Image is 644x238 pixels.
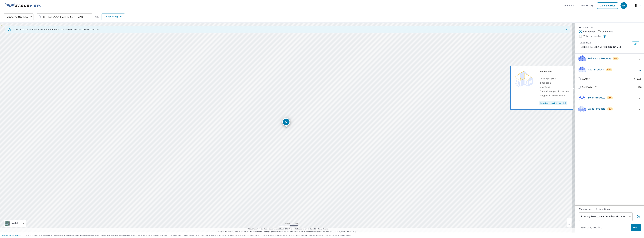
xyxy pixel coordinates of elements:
p: Bid Perfect™ [582,85,597,89]
a: Current Level 17, Zoom In [567,218,572,222]
span: 5 Aerial images of structure [540,90,569,93]
div: PROPERTY TYPE [579,26,640,29]
div: Solar ProductsNew [578,94,642,103]
p: Estimated Total: $0 [578,224,604,231]
div: Walls ProductsNew [578,105,642,114]
a: Terms [323,228,328,230]
p: Walls Products [588,107,605,110]
div: • [539,81,569,85]
a: Cancel Order [597,2,618,9]
span: New [608,97,612,99]
span: Suggested Waste Factor [540,94,565,97]
label: Residential [583,30,595,33]
span: © 2025 TomTom, Earthstar Geographics SIO, © 2025 Microsoft Corporation, © [247,228,328,230]
a: Current Level 17, Zoom Out [567,222,572,227]
p: Measurement Instructions [579,207,640,211]
div: [GEOGRAPHIC_DATA] [4,13,34,21]
p: Gutter [582,77,590,81]
p: | [1,235,21,236]
a: OpenStreetMap [310,228,322,230]
p: Solar Products [588,96,605,99]
p: BUILDING ID [580,42,591,44]
div: Aerial [4,220,26,227]
button: Edit building 1 [632,42,639,46]
button: Next [631,224,641,231]
img: EV Logo [5,3,41,8]
div: • [539,77,569,81]
span: New [614,57,618,60]
a: Terms of Use [1,234,11,237]
div: Aerial [10,220,19,227]
p: © 2025 Eagle View Technologies, Inc. and Pictometry International Corp. All Rights Reserved. Repo... [26,234,643,237]
span: New [607,68,611,71]
div: RK [620,2,627,9]
span: New [608,108,612,110]
label: Commercial [602,30,614,33]
div: Full House ProductsNew [578,55,642,63]
input: Search by address or latitude-longitude [43,13,86,21]
div: • [539,85,569,89]
span: Upload Blueprint [104,15,122,19]
p: Roof Products [588,68,605,71]
span: Next [633,226,638,229]
p: Full House Products [588,57,611,60]
div: Dropped pin, building 1, Residential property, 420 Townsend Bnd Stockbridge, GA 30281 [282,118,290,127]
div: Bid Perfect™ [539,69,569,74]
label: This is a complex [583,35,601,38]
div: Roof ProductsNew [578,66,642,74]
div: OR [95,13,125,20]
a: Upload Blueprint [102,13,125,20]
a: Download Sample Report [539,101,567,105]
p: $18 [638,85,642,89]
p: Check that the address is accurate, then drag the marker over the correct structure. [13,28,100,31]
div: • [539,89,569,93]
span: Your report will include the primary structure and a detached garage if one exists. [637,215,640,218]
p: [STREET_ADDRESS][PERSON_NAME] [580,45,631,49]
span: # of facets [540,86,551,88]
div: Primary Structure + Detached Garage [579,212,633,221]
span: Pitch table [540,81,551,84]
span: Total roof area [540,77,556,80]
div: • [539,93,569,98]
img: Pdf Icon [562,102,566,104]
img: Premium [513,69,534,87]
button: Close [565,28,569,32]
p: $13.75 [634,77,642,81]
a: Privacy Policy [12,234,21,237]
